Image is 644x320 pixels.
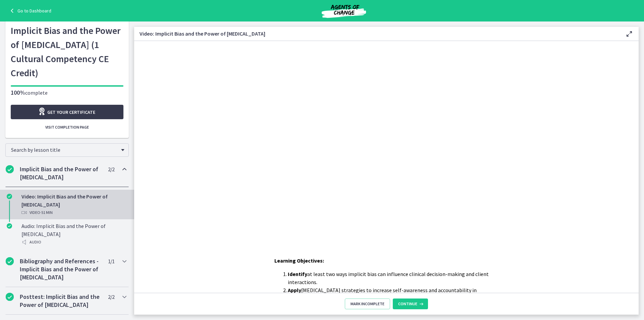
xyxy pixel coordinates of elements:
[21,222,126,246] div: Audio: Implicit Bias and the Power of [MEDICAL_DATA]
[274,257,324,264] span: Learning Objectives:
[38,107,47,116] i: Opens in a new window
[6,257,14,265] i: Completed
[20,165,102,181] h2: Implicit Bias and the Power of [MEDICAL_DATA]
[134,41,639,241] iframe: Video Lesson
[20,293,102,309] h2: Posttest: Implicit Bias and the Power of [MEDICAL_DATA]
[21,192,126,217] div: Video: Implicit Bias and the Power of [MEDICAL_DATA]
[140,30,614,38] h3: Video: Implicit Bias and the Power of [MEDICAL_DATA]
[47,108,95,116] span: Get your certificate
[6,165,14,173] i: Completed
[45,125,89,130] span: Visit completion page
[11,89,25,96] span: 100%
[8,7,51,15] a: Go to Dashboard
[6,293,14,301] i: Completed
[5,143,129,157] div: Search by lesson title
[345,299,390,309] button: Mark Incomplete
[351,301,384,307] span: Mark Incomplete
[21,238,126,246] div: Audio
[288,271,307,277] strong: Identify
[304,3,384,19] img: Agents of Change
[11,146,118,153] span: Search by lesson title
[288,286,498,302] li: [MEDICAL_DATA] strategies to increase self-awareness and accountability in recognizing personal b...
[398,301,417,307] span: Continue
[108,165,114,173] span: 2 / 2
[108,257,114,265] span: 1 / 1
[40,209,53,217] span: · 51 min
[108,293,114,301] span: 2 / 2
[20,257,102,281] h2: Bibliography and References - Implicit Bias and the Power of [MEDICAL_DATA]
[11,122,123,133] button: Visit completion page
[288,270,498,286] li: at least two ways implicit bias can influence clinical decision-making and client interactions.
[393,299,428,309] button: Continue
[288,287,301,293] strong: Apply
[11,105,123,119] a: Get your certificate
[11,24,123,80] h1: Implicit Bias and the Power of [MEDICAL_DATA] (1 Cultural Competency CE Credit)
[21,209,126,217] div: Video
[7,194,12,199] i: Completed
[11,89,123,97] p: complete
[7,223,12,229] i: Completed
